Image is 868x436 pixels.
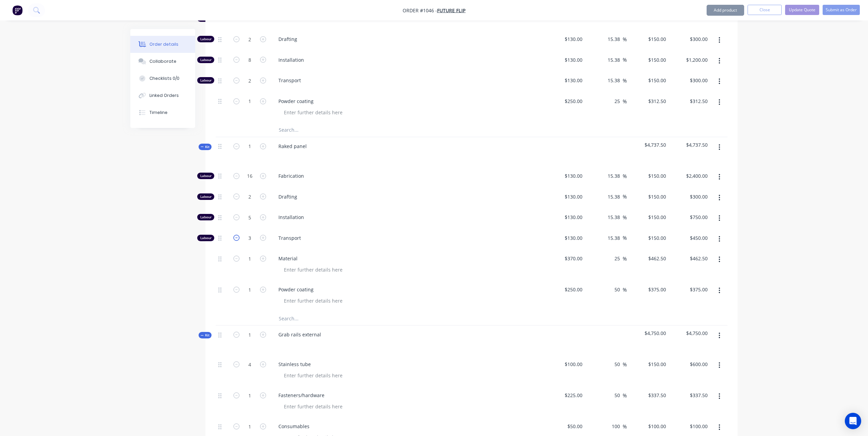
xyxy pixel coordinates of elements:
[130,36,195,53] button: Order details
[623,423,627,431] span: %
[623,286,627,294] span: %
[197,36,214,42] div: Labour
[197,77,214,84] div: Labour
[630,330,666,337] span: $4,750.00
[130,53,195,70] button: Collaborate
[273,253,303,263] div: Material
[149,41,178,47] div: Order details
[278,234,540,242] span: Transport
[623,193,627,201] span: %
[149,58,176,64] div: Collaborate
[149,75,179,82] div: Checklists 0/0
[197,173,214,179] div: Labour
[707,5,744,16] button: Add product
[623,56,627,64] span: %
[623,255,627,263] span: %
[623,214,627,221] span: %
[273,285,319,294] div: Powder coating
[273,390,330,400] div: Fasteners/hardware
[823,5,860,15] button: Submit as Order
[785,5,819,15] button: Update Quote
[197,193,214,200] div: Labour
[278,35,540,43] span: Drafting
[273,421,315,431] div: Consumables
[12,5,23,15] img: Factory
[201,333,209,338] span: Kit
[273,141,312,151] div: Raked panel
[278,172,540,179] span: Fabrication
[278,123,415,137] input: Search...
[130,104,195,121] button: Timeline
[197,214,214,220] div: Labour
[630,141,666,148] span: $4,737.50
[130,87,195,104] button: Linked Orders
[278,56,540,63] span: Installation
[845,413,861,429] div: Open Intercom Messenger
[403,7,437,14] span: Order #1046 -
[623,234,627,242] span: %
[278,193,540,200] span: Drafting
[623,392,627,399] span: %
[278,77,540,84] span: Transport
[199,144,212,150] div: Kit
[437,7,466,14] a: Future Flip
[748,5,782,15] button: Close
[623,77,627,85] span: %
[278,214,540,221] span: Installation
[149,110,168,116] div: Timeline
[273,330,327,339] div: Grab rails external
[197,57,214,63] div: Labour
[197,235,214,241] div: Labour
[671,141,708,148] span: $4,737.50
[623,98,627,105] span: %
[273,96,319,106] div: Powder coating
[623,361,627,368] span: %
[201,144,209,149] span: Kit
[671,330,708,337] span: $4,750.00
[149,92,179,99] div: Linked Orders
[273,359,316,369] div: Stainless tube
[199,332,212,338] div: Kit
[278,311,415,325] input: Search...
[623,35,627,43] span: %
[623,172,627,180] span: %
[130,70,195,87] button: Checklists 0/0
